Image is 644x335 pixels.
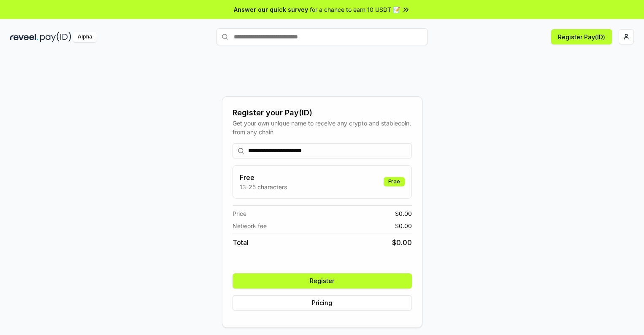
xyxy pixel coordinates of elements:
[395,221,412,230] span: $ 0.00
[234,5,308,14] span: Answer our quick survey
[233,107,412,119] div: Register your Pay(ID)
[384,177,405,186] div: Free
[392,237,412,248] span: $ 0.00
[310,5,400,14] span: for a chance to earn 10 USDT 📝
[233,221,267,230] span: Network fee
[40,32,71,42] img: pay_id
[10,32,38,42] img: reveel_dark
[233,273,412,289] button: Register
[73,32,97,42] div: Alpha
[233,237,249,248] span: Total
[233,295,412,310] button: Pricing
[395,209,412,218] span: $ 0.00
[233,209,246,218] span: Price
[240,172,287,182] h3: Free
[551,29,612,44] button: Register Pay(ID)
[233,119,412,136] div: Get your own unique name to receive any crypto and stablecoin, from any chain
[240,182,287,191] p: 13-25 characters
